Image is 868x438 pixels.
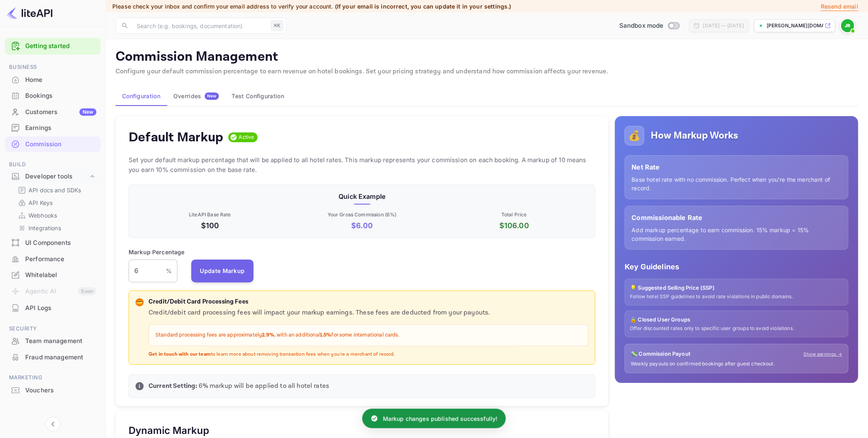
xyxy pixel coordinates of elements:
p: Resend email [821,2,858,11]
div: Overrides [173,92,219,100]
div: UI Components [25,238,96,248]
div: New [79,108,96,116]
p: Offer discounted rates only to specific user groups to avoid violations. [630,325,843,332]
div: Bookings [25,91,96,101]
p: Add markup percentage to earn commission. 15% markup = 15% commission earned. [632,226,842,243]
a: Team management [5,333,101,348]
div: API Logs [5,300,101,316]
span: (If your email is incorrect, you can update it in your settings.) [335,3,512,10]
div: Getting started [5,38,101,55]
strong: Current Setting: [149,382,197,390]
a: UI Components [5,235,101,250]
a: Webhooks [18,211,94,220]
button: Update Markup [191,260,254,282]
span: Active [236,133,258,141]
p: API docs and SDKs [28,186,81,194]
div: API docs and SDKs [15,184,97,196]
p: % [166,266,172,275]
div: Home [5,72,101,88]
div: Developer tools [5,169,101,184]
p: Base hotel rate with no commission. Perfect when you're the merchant of record. [632,175,842,192]
a: API Keys [18,198,94,207]
div: Performance [25,255,96,264]
p: $100 [136,220,284,231]
div: API Keys [15,197,97,209]
p: Commission Management [116,49,858,65]
a: CustomersNew [5,104,101,119]
div: Vouchers [5,383,101,398]
p: 💡 Suggested Selling Price (SSP) [630,284,843,292]
span: Build [5,160,101,169]
div: Whitelabel [5,267,101,283]
strong: 2.9% [262,332,274,339]
p: $ 6.00 [288,220,437,231]
p: API Keys [28,198,52,207]
p: Markup Percentage [129,248,185,256]
p: [PERSON_NAME][DOMAIN_NAME]... [767,22,823,29]
div: Home [25,75,96,85]
p: Credit/Debit Card Processing Fees [149,297,588,307]
a: Fraud management [5,350,101,365]
div: Developer tools [25,172,88,181]
p: Integrations [28,224,61,232]
button: Configuration [116,86,167,106]
p: Follow hotel SSP guidelines to avoid rate violations in public domains. [630,293,843,300]
div: Earnings [25,123,96,133]
span: Business [5,63,101,72]
p: to learn more about removing transaction fees when you're a merchant of record. [149,351,588,358]
span: Sandbox mode [619,21,664,31]
p: Weekly payouts on confirmed bookings after guest checkout. [631,361,842,368]
p: 💸 Commission Payout [631,350,691,358]
div: Whitelabel [25,271,96,280]
p: Your Gross Commission ( 6 %) [288,211,437,218]
button: Test Configuration [225,86,291,106]
p: Webhooks [28,211,57,220]
p: Standard processing fees are approximately , with an additional for some international cards. [155,331,582,339]
div: UI Components [5,235,101,251]
button: Collapse navigation [46,417,60,431]
a: Getting started [25,42,96,51]
a: Vouchers [5,383,101,398]
div: Team management [5,333,101,349]
p: Configure your default commission percentage to earn revenue on hotel bookings. Set your pricing ... [116,67,858,77]
img: LiteAPI logo [7,7,52,20]
div: Vouchers [25,386,96,395]
a: Performance [5,251,101,266]
p: 💳 [136,299,142,306]
a: Integrations [18,224,94,232]
p: Credit/debit card processing fees will impact your markup earnings. These fees are deducted from ... [149,308,588,318]
p: 🔒 Closed User Groups [630,316,843,324]
div: [DATE] — [DATE] [703,22,744,29]
p: 6 % markup will be applied to all hotel rates [149,381,588,391]
div: Fraud management [25,353,96,362]
input: Search (e.g. bookings, documentation) [132,18,268,34]
p: Markup changes published successfully! [383,414,498,423]
p: $ 106.00 [440,220,589,231]
div: Integrations [15,222,97,234]
a: API docs and SDKs [18,186,94,194]
strong: Get in touch with our team [149,351,211,357]
div: Bookings [5,88,101,104]
a: Show earnings → [804,351,842,358]
a: Home [5,72,101,87]
a: API Logs [5,300,101,315]
img: John Richards [841,19,854,32]
a: Whitelabel [5,267,101,282]
div: Commission [5,136,101,152]
h4: Default Markup [129,129,223,145]
div: ⌘K [271,20,283,31]
div: Customers [25,108,96,117]
h5: How Markup Works [651,129,738,142]
p: Net Rate [632,162,842,172]
div: Team management [25,337,96,346]
span: Security [5,324,101,333]
div: CustomersNew [5,104,101,120]
span: Marketing [5,373,101,382]
p: Commissionable Rate [632,213,842,222]
p: 💰 [628,128,641,143]
div: Webhooks [15,209,97,221]
a: Commission [5,136,101,152]
div: Fraud management [5,350,101,365]
input: 0 [129,260,166,282]
div: Commission [25,140,96,149]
